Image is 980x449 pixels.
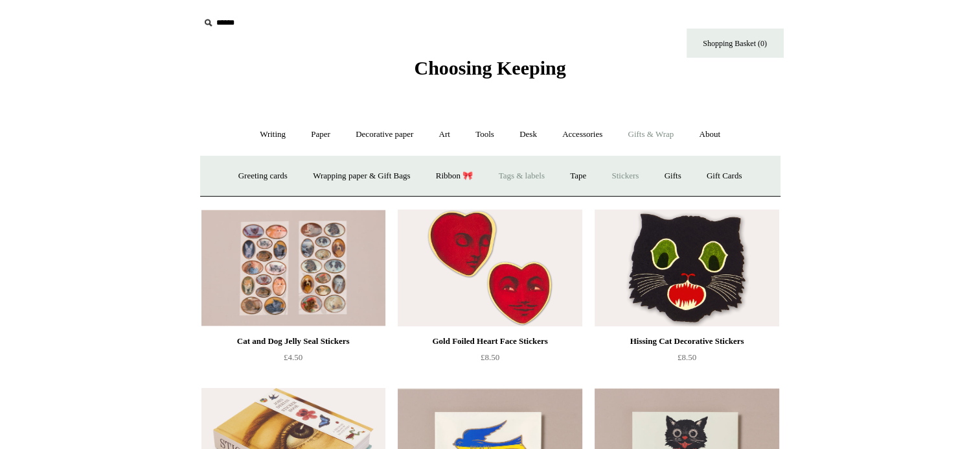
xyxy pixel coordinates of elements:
[678,352,696,362] span: £8.50
[464,117,506,152] a: Tools
[595,334,779,387] a: Hissing Cat Decorative Stickers £8.50
[508,117,549,152] a: Desk
[398,210,582,326] a: Gold Foiled Heart Face Stickers Gold Foiled Heart Face Stickers
[344,117,425,152] a: Decorative paper
[695,159,754,193] a: Gift Cards
[481,352,499,362] span: £8.50
[427,117,462,152] a: Art
[687,29,784,58] a: Shopping Basket (0)
[299,117,342,152] a: Paper
[600,159,650,193] a: Stickers
[598,334,775,349] div: Hissing Cat Decorative Stickers
[398,334,582,387] a: Gold Foiled Heart Face Stickers £8.50
[248,117,297,152] a: Writing
[487,159,556,193] a: Tags & labels
[301,159,422,193] a: Wrapping paper & Gift Bags
[401,334,578,349] div: Gold Foiled Heart Face Stickers
[595,210,779,326] a: Hissing Cat Decorative Stickers Hissing Cat Decorative Stickers
[201,210,385,326] a: Cat and Dog Jelly Seal Stickers Cat and Dog Jelly Seal Stickers
[205,334,382,349] div: Cat and Dog Jelly Seal Stickers
[414,57,565,79] span: Choosing Keeping
[414,67,565,77] a: Choosing Keeping
[227,159,299,193] a: Greeting cards
[551,117,614,152] a: Accessories
[398,210,582,326] img: Gold Foiled Heart Face Stickers
[595,210,779,326] img: Hissing Cat Decorative Stickers
[616,117,685,152] a: Gifts & Wrap
[201,334,385,387] a: Cat and Dog Jelly Seal Stickers £4.50
[558,159,598,193] a: Tape
[653,159,693,193] a: Gifts
[424,159,485,193] a: Ribbon 🎀
[201,210,385,326] img: Cat and Dog Jelly Seal Stickers
[687,117,732,152] a: About
[284,352,302,362] span: £4.50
